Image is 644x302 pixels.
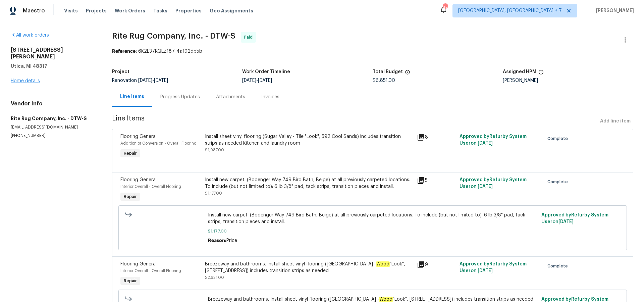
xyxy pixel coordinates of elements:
span: $2,621.00 [205,275,224,280]
div: Breezeway and bathrooms. Install sheet vinyl flooring ([GEOGRAPHIC_DATA] - "Look", [STREET_ADDRES... [205,261,413,274]
span: Addition or Conversion - Overall Flooring [120,141,197,145]
span: Approved by Refurby System User on [460,134,527,146]
span: Interior Overall - Overall Flooring [120,269,181,273]
h2: [STREET_ADDRESS][PERSON_NAME] [11,47,96,60]
span: Reason: [208,238,226,243]
a: All work orders [11,33,49,38]
span: - [242,78,272,83]
span: [DATE] [478,141,493,146]
span: [DATE] [558,219,574,224]
span: [DATE] [258,78,272,83]
span: Rite Rug Company, Inc. - DTW-S [112,32,235,40]
span: [DATE] [138,78,152,83]
span: - [138,78,168,83]
span: Interior Overall - Overall Flooring [120,185,181,189]
h4: Vendor Info [11,100,96,107]
span: [DATE] [478,184,493,189]
span: Flooring General [120,178,157,182]
p: [EMAIL_ADDRESS][DOMAIN_NAME] [11,124,96,130]
span: Install new carpet. (Bodenger Way 749 Bird Bath, Beige) at all previously carpeted locations. To ... [208,212,537,225]
div: Progress Updates [160,94,200,100]
span: $6,851.00 [373,78,395,83]
a: Home details [11,79,40,83]
span: [PERSON_NAME] [593,7,634,14]
div: Line Items [120,93,144,100]
span: [DATE] [154,78,168,83]
h5: Work Order Timeline [242,69,290,74]
span: Maestro [23,7,45,14]
em: Wood [376,261,390,267]
span: Projects [86,7,107,14]
h5: Rite Rug Company, Inc. - DTW-S [11,115,96,122]
span: Approved by Refurby System User on [460,178,527,189]
span: $1,177.00 [205,191,222,195]
span: Repair [121,150,140,157]
span: Repair [121,278,140,284]
h5: Assigned HPM [503,69,536,74]
div: Invoices [261,94,279,100]
span: [DATE] [242,78,256,83]
b: Reference: [112,49,137,54]
h5: Total Budget [373,69,403,74]
span: [DATE] [478,268,493,273]
div: 47 [443,4,447,11]
span: $1,987.00 [205,148,224,152]
div: 9 [417,261,455,269]
p: [PHONE_NUMBER] [11,133,96,139]
span: Paid [244,34,255,41]
span: Flooring General [120,262,157,266]
span: Geo Assignments [210,7,253,14]
div: 6K2E37KQEZ187-4af92db5b [112,48,633,55]
span: Approved by Refurby System User on [460,262,527,273]
span: Repair [121,193,140,200]
em: Wood [379,297,393,302]
div: 8 [417,133,455,141]
span: Approved by Refurby System User on [541,213,608,224]
span: Work Orders [115,7,145,14]
span: Properties [175,7,202,14]
span: Line Items [112,115,597,128]
div: Attachments [216,94,245,100]
span: Complete [547,179,571,185]
span: The hpm assigned to this work order. [538,69,544,78]
h5: Project [112,69,129,74]
div: Install new carpet. (Bodenger Way 749 Bird Bath, Beige) at all previously carpeted locations. To ... [205,177,413,190]
span: Renovation [112,78,168,83]
span: Complete [547,135,571,142]
div: [PERSON_NAME] [503,78,633,83]
div: Install sheet vinyl flooring (Sugar Valley - Tile "Look", 592 Cool Sands) includes transition str... [205,133,413,147]
span: Flooring General [120,134,157,139]
span: [GEOGRAPHIC_DATA], [GEOGRAPHIC_DATA] + 7 [458,7,562,14]
span: Price [226,238,237,243]
span: Complete [547,263,571,269]
span: The total cost of line items that have been proposed by Opendoor. This sum includes line items th... [405,69,410,78]
span: $1,177.00 [208,228,537,235]
span: Visits [64,7,78,14]
span: Tasks [153,8,167,13]
h5: Utica, MI 48317 [11,63,96,69]
div: 5 [417,177,455,185]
